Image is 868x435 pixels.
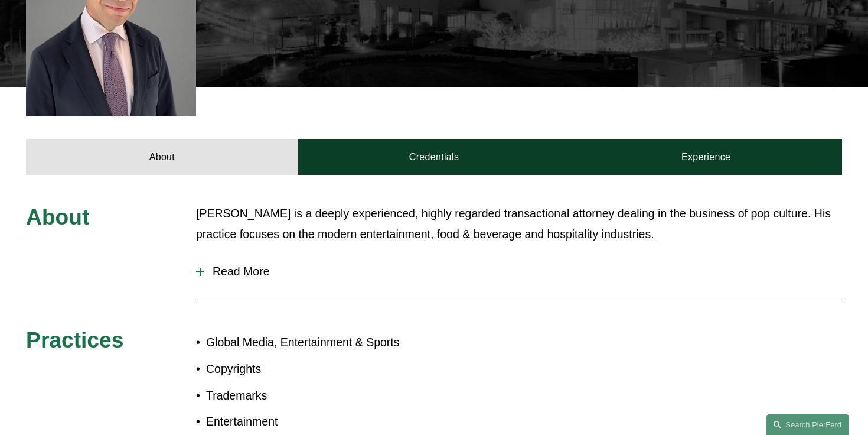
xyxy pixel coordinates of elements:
span: Read More [204,265,842,278]
a: Credentials [298,139,570,174]
a: Search this site [766,414,849,435]
button: Read More [196,256,842,287]
p: Global Media, Entertainment & Sports [206,332,434,353]
p: Trademarks [206,385,434,406]
span: Practices [26,327,123,352]
span: About [26,204,89,229]
p: Entertainment [206,411,434,432]
p: [PERSON_NAME] is a deeply experienced, highly regarded transactional attorney dealing in the busi... [196,203,842,245]
p: Copyrights [206,359,434,379]
a: About [26,139,298,174]
a: Experience [570,139,842,174]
